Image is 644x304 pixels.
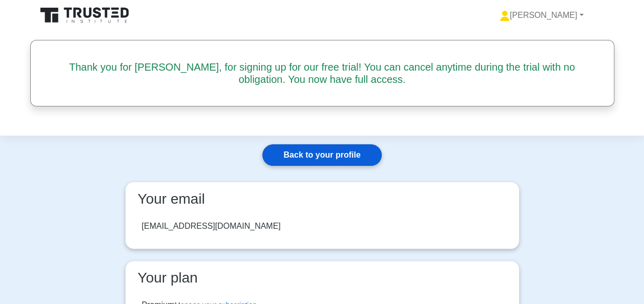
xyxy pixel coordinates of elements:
[142,220,281,232] div: [EMAIL_ADDRESS][DOMAIN_NAME]
[475,5,608,26] a: [PERSON_NAME]
[134,190,511,208] h3: Your email
[53,61,591,85] h5: Thank you for [PERSON_NAME], for signing up for our free trial! You can cancel anytime during the...
[134,269,511,287] h3: Your plan
[262,144,381,166] a: Back to your profile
